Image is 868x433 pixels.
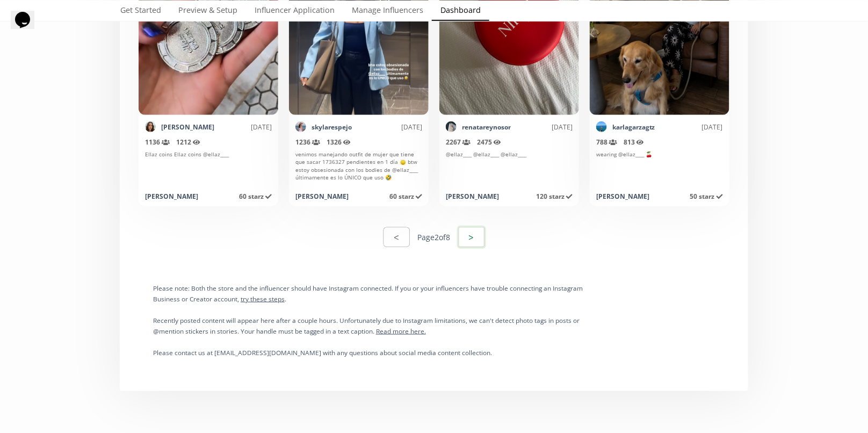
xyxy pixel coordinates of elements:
[239,192,272,201] span: 60 starz
[327,138,351,147] span: 1326
[161,122,214,132] a: [PERSON_NAME]
[596,150,723,185] div: wearing @ellaz____ 🍒
[596,138,617,147] span: 788
[596,192,649,201] div: [PERSON_NAME]
[352,122,422,132] div: [DATE]
[690,192,723,201] span: 50 starz
[376,327,426,335] a: Read more here.
[153,284,583,303] small: Please note: Both the store and the influencer should have Instagram connected. If you or your in...
[418,232,451,243] div: Page 2 of 8
[153,316,580,335] small: Recently posted content will appear here after a couple hours. Unfortunately due to Instagram lim...
[295,192,349,201] div: [PERSON_NAME]
[612,122,655,132] a: karlagarzagtz
[389,192,422,201] span: 60 starz
[312,122,352,132] a: skylarespejo
[145,121,156,132] img: 443579578_458171370023259_1365890688786883293_n.jpg
[176,138,200,147] span: 1212
[295,121,306,132] img: 508171379_18511678042012906_5624781917219549587_n.jpg
[446,138,471,147] span: 2267
[295,150,422,185] div: venimos manejando outfit de mujer que tiene que sacar 1736327 pendientes en 1 día 🙂‍↕️ btw estoy ...
[536,192,573,201] span: 120 starz
[145,138,170,147] span: 1136
[457,226,486,249] button: >
[655,122,723,132] div: [DATE]
[295,138,320,147] span: 1236
[624,138,644,147] span: 813
[446,192,499,201] div: [PERSON_NAME]
[145,150,272,185] div: Ellaz coins Ellaz coins @ellaz____
[145,192,198,201] div: [PERSON_NAME]
[596,121,607,132] img: 450791475_793144479597677_4628691700547329592_n.jpg
[511,122,573,132] div: [DATE]
[446,121,457,132] img: 322328408_489950739867536_8052239172642290929_n.jpg
[446,150,573,185] div: @ellaz____ @ellaz____ @ellaz____
[241,294,285,303] a: try these steps
[11,11,45,43] iframe: chat widget
[462,122,511,132] a: renatareynosor
[384,227,409,247] button: <
[153,348,492,357] small: Please contact us at [EMAIL_ADDRESS][DOMAIN_NAME] with any questions about social media content c...
[477,138,501,147] span: 2475
[214,122,272,132] div: [DATE]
